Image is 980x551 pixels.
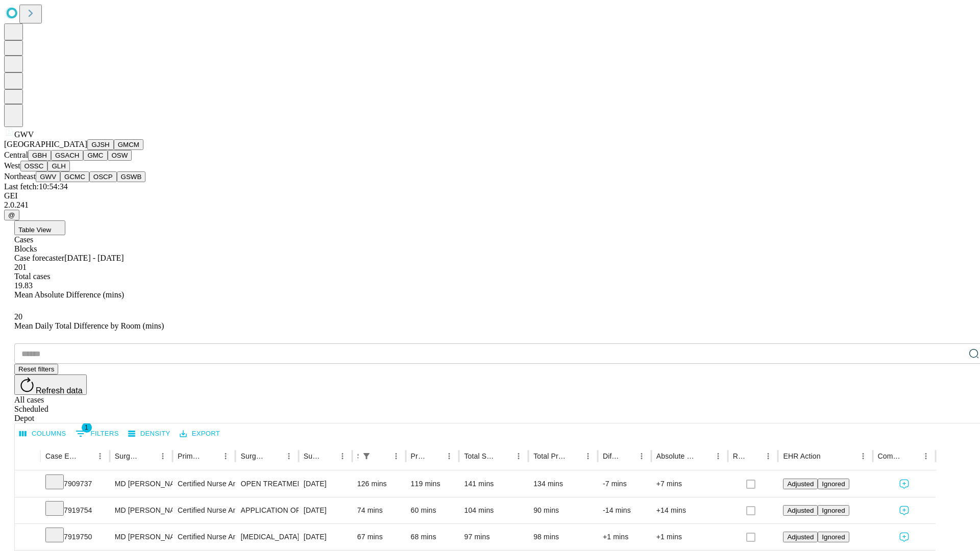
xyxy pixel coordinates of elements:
[603,471,646,497] div: -7 mins
[603,524,646,550] div: +1 mins
[822,480,845,488] span: Ignored
[36,171,60,182] button: GWV
[108,150,132,161] button: OSW
[79,449,93,463] button: Sort
[240,452,266,460] div: Surgery Name
[20,502,35,520] button: Expand
[4,151,28,159] span: Central
[818,479,849,489] button: Ignored
[533,524,593,550] div: 98 mins
[464,497,523,523] div: 104 mins
[620,449,634,463] button: Sort
[357,524,401,550] div: 67 mins
[4,140,87,148] span: [GEOGRAPHIC_DATA]
[428,449,442,463] button: Sort
[14,364,58,374] button: Reset filters
[18,365,54,373] span: Reset filters
[28,150,51,161] button: GBH
[14,312,22,321] span: 20
[304,524,347,550] div: [DATE]
[14,290,124,299] span: Mean Absolute Difference (mins)
[4,161,20,170] span: West
[73,425,121,442] button: Show filters
[822,449,836,463] button: Sort
[178,471,230,497] div: Certified Nurse Anesthetist
[411,452,427,460] div: Predicted In Room Duration
[656,524,723,550] div: +1 mins
[783,532,818,542] button: Adjusted
[304,452,320,460] div: Surgery Date
[4,210,19,220] button: @
[115,524,167,550] div: MD [PERSON_NAME]
[335,449,350,463] button: Menu
[375,449,389,463] button: Sort
[17,426,69,442] button: Select columns
[4,172,36,181] span: Northeast
[464,471,523,497] div: 141 mins
[321,449,335,463] button: Sort
[14,321,164,330] span: Mean Daily Total Difference by Room (mins)
[464,524,523,550] div: 97 mins
[87,139,114,150] button: GJSH
[117,171,146,182] button: GSWB
[411,471,454,497] div: 119 mins
[14,254,64,262] span: Case forecaster
[787,480,814,488] span: Adjusted
[82,422,92,433] span: 1
[141,449,156,463] button: Sort
[4,182,68,191] span: Last fetch: 10:54:34
[18,226,51,234] span: Table View
[240,524,293,550] div: [MEDICAL_DATA] SKIN AND [MEDICAL_DATA]
[126,426,173,442] button: Density
[14,263,27,271] span: 201
[357,452,358,460] div: Scheduled In Room Duration
[747,449,761,463] button: Sort
[357,497,401,523] div: 74 mins
[14,220,65,235] button: Table View
[497,449,511,463] button: Sort
[267,449,282,463] button: Sort
[567,449,581,463] button: Sort
[115,471,167,497] div: MD [PERSON_NAME]
[14,374,87,395] button: Refresh data
[359,449,374,463] div: 1 active filter
[603,452,619,460] div: Difference
[818,532,849,542] button: Ignored
[634,449,649,463] button: Menu
[20,529,35,546] button: Expand
[14,281,33,290] span: 19.83
[20,161,48,171] button: OSSC
[783,505,818,516] button: Adjusted
[45,471,105,497] div: 7909737
[304,471,347,497] div: [DATE]
[304,497,347,523] div: [DATE]
[389,449,403,463] button: Menu
[156,449,170,463] button: Menu
[603,497,646,523] div: -14 mins
[45,452,78,460] div: Case Epic Id
[818,505,849,516] button: Ignored
[656,452,696,460] div: Absolute Difference
[656,497,723,523] div: +14 mins
[4,201,976,210] div: 2.0.241
[783,452,820,460] div: EHR Action
[282,449,296,463] button: Menu
[14,272,50,281] span: Total cases
[83,150,107,161] button: GMC
[822,533,845,541] span: Ignored
[697,449,711,463] button: Sort
[89,171,117,182] button: OSCP
[464,452,496,460] div: Total Scheduled Duration
[761,449,775,463] button: Menu
[533,497,593,523] div: 90 mins
[357,471,401,497] div: 126 mins
[64,254,124,262] span: [DATE] - [DATE]
[20,475,35,493] button: Expand
[411,497,454,523] div: 60 mins
[904,449,919,463] button: Sort
[114,139,143,150] button: GMCM
[115,497,167,523] div: MD [PERSON_NAME]
[60,171,89,182] button: GCMC
[919,449,933,463] button: Menu
[178,497,230,523] div: Certified Nurse Anesthetist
